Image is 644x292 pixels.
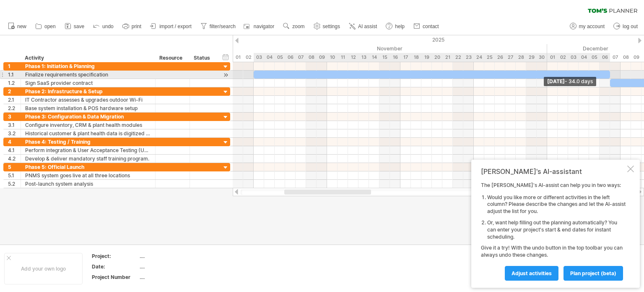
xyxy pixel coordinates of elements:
div: 5.1 [8,171,21,179]
div: 2 [8,87,21,95]
div: Saturday, 22 November 2025 [453,53,463,62]
div: Base system installation & POS hardware setup [25,104,151,112]
a: zoom [281,21,307,32]
span: settings [323,24,340,29]
div: Sunday, 16 November 2025 [390,53,400,62]
span: zoom [292,24,304,29]
div: Phase 4: Testing / Training [25,138,151,146]
div: Sunday, 7 December 2025 [610,53,621,62]
div: Saturday, 29 November 2025 [526,53,537,62]
div: Monday, 17 November 2025 [400,53,411,62]
span: save [74,24,84,29]
div: Friday, 7 November 2025 [296,53,306,62]
div: [PERSON_NAME]'s AI-assistant [481,167,626,176]
div: Saturday, 1 November 2025 [233,53,243,62]
span: contact [423,24,439,29]
div: Tuesday, 2 December 2025 [558,53,568,62]
span: filter/search [210,24,236,29]
div: Thursday, 13 November 2025 [358,53,369,62]
div: Perform integration & User Acceptance Testing (UAT) [25,146,151,154]
div: Finalize requirements specification [25,71,151,79]
div: Friday, 21 November 2025 [442,53,453,62]
div: Monday, 10 November 2025 [327,53,338,62]
div: Wednesday, 19 November 2025 [421,53,432,62]
div: .... [140,253,210,260]
span: import / export [159,24,192,29]
div: Thursday, 6 November 2025 [285,53,296,62]
div: PNMS system goes live at all three locations [25,171,151,179]
span: - 34.0 days [565,78,593,84]
div: Phase 1: Initiation & Planning [25,62,151,70]
div: Develop & deliver mandatory staff training program. [25,155,151,163]
a: AI assist [347,21,379,32]
div: scroll to activity [222,71,230,79]
span: open [44,24,56,29]
a: contact [411,21,441,32]
div: Post-launch system analysis [25,180,151,188]
div: Project: [92,253,138,260]
div: Friday, 14 November 2025 [369,53,379,62]
div: Sign SaaS provider contract [25,79,151,87]
div: 2.2 [8,104,21,112]
span: print [132,24,141,29]
div: Sunday, 30 November 2025 [537,53,547,62]
div: Activity [25,54,151,62]
div: Add your own logo [4,253,83,284]
div: 1.2 [8,79,21,87]
div: 5.2 [8,180,21,188]
span: AI assist [358,24,377,29]
div: .... [140,263,210,270]
div: Tuesday, 9 December 2025 [631,53,641,62]
div: Tuesday, 25 November 2025 [484,53,495,62]
div: Resource [159,54,185,62]
div: Project Number [92,274,138,281]
div: Tuesday, 4 November 2025 [264,53,275,62]
a: settings [312,21,343,32]
div: Wednesday, 26 November 2025 [495,53,505,62]
div: Wednesday, 12 November 2025 [348,53,358,62]
div: Sunday, 23 November 2025 [463,53,474,62]
div: Monday, 8 December 2025 [621,53,631,62]
a: undo [91,21,116,32]
div: Thursday, 20 November 2025 [432,53,442,62]
div: 5 [8,163,21,171]
div: [DATE] [544,77,596,86]
a: open [33,21,58,32]
div: Saturday, 15 November 2025 [379,53,390,62]
div: Date: [92,263,138,270]
div: 4.2 [8,155,21,163]
div: Tuesday, 11 November 2025 [338,53,348,62]
div: Status [194,54,212,62]
div: 1.1 [8,71,21,79]
li: Or, want help filling out the planning automatically? You can enter your project's start & end da... [487,219,626,240]
div: .... [140,274,210,281]
span: Adjust activities [512,270,552,276]
div: Thursday, 4 December 2025 [579,53,589,62]
span: help [395,24,405,29]
div: Monday, 24 November 2025 [474,53,484,62]
div: 3 [8,113,21,121]
div: Saturday, 6 December 2025 [600,53,610,62]
div: Friday, 5 December 2025 [589,53,600,62]
a: log out [611,21,640,32]
div: Thursday, 27 November 2025 [505,53,516,62]
a: plan project (beta) [563,266,623,281]
a: new [6,21,29,32]
span: new [17,24,26,29]
div: Friday, 28 November 2025 [516,53,526,62]
div: 3.1 [8,121,21,129]
div: Monday, 1 December 2025 [547,53,558,62]
div: Monday, 3 November 2025 [254,53,264,62]
div: Saturday, 8 November 2025 [306,53,317,62]
span: navigator [254,24,274,29]
div: Phase 3: Configuration & Data Migration [25,113,151,121]
div: 3.2 [8,129,21,137]
div: Sunday, 9 November 2025 [317,53,327,62]
div: Phase 5: Official Launch [25,163,151,171]
div: The [PERSON_NAME]'s AI-assist can help you in two ways: Give it a try! With the undo button in th... [481,182,626,280]
a: my account [568,21,607,32]
div: 1 [8,62,21,70]
span: undo [102,24,114,29]
div: Wednesday, 5 November 2025 [275,53,285,62]
span: log out [623,24,638,29]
